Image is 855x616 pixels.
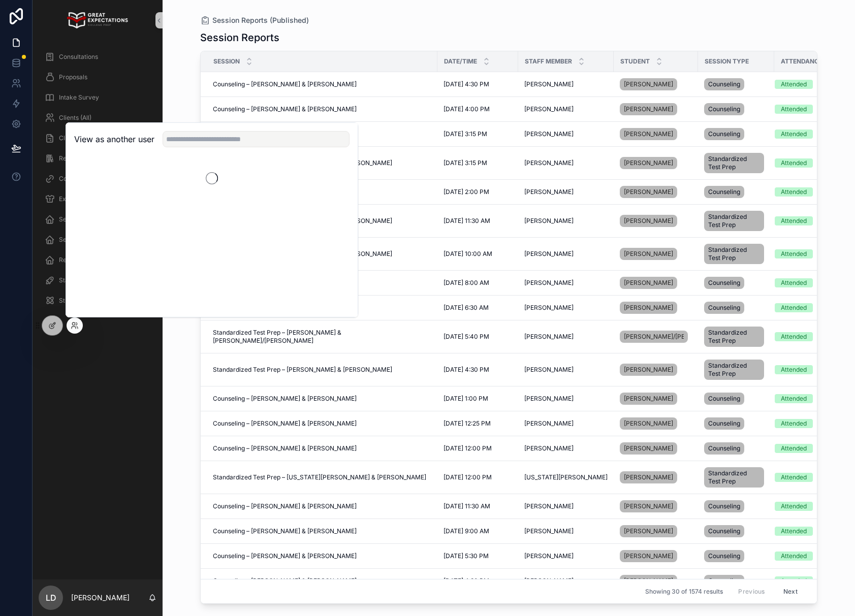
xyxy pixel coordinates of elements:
a: [DATE] 12:25 PM [444,419,512,428]
a: Requested Materials (admin) [39,251,156,269]
span: Staff Assignations (admin) [59,276,134,284]
a: [PERSON_NAME] [620,302,677,314]
span: Session Reports (Published) [212,15,309,25]
a: Standardized Test Prep [704,465,768,490]
span: Student Files [59,297,96,305]
span: [PERSON_NAME] [524,527,574,535]
span: Proposals [59,73,87,81]
span: [DATE] 10:00 AM [444,250,492,258]
div: scrollable content [33,41,163,323]
a: [PERSON_NAME] [620,275,692,291]
a: [PERSON_NAME] [620,393,677,405]
a: Standardized Test Prep – [PERSON_NAME] & [PERSON_NAME]/[PERSON_NAME] [213,329,431,345]
span: [PERSON_NAME] [624,366,673,374]
a: Counseling [704,275,768,291]
span: [PERSON_NAME] [624,502,673,510]
span: Standardized Test Prep [708,362,760,378]
span: [PERSON_NAME] [524,419,574,428]
a: [DATE] 4:30 PM [444,577,512,585]
a: Counseling – [PERSON_NAME] & [PERSON_NAME] [213,527,431,535]
span: Counseling – [PERSON_NAME] & [PERSON_NAME] [213,105,357,113]
a: Counseling [704,548,768,564]
a: [PERSON_NAME] [620,103,677,115]
a: [DATE] 11:30 AM [444,217,512,225]
p: [PERSON_NAME] [71,593,130,603]
span: [DATE] 9:00 AM [444,527,489,535]
a: [PERSON_NAME] [524,217,608,225]
a: Attended [775,105,851,114]
span: [PERSON_NAME] [524,395,574,403]
span: Session Type [705,57,749,66]
a: [US_STATE][PERSON_NAME] [524,473,608,481]
a: [PERSON_NAME] [524,527,608,535]
span: Standardized Test Prep – [US_STATE][PERSON_NAME] & [PERSON_NAME] [213,473,426,481]
a: [PERSON_NAME] [524,279,608,287]
img: App logo [67,12,128,28]
span: Counseling [708,419,740,428]
a: [PERSON_NAME] [620,277,677,289]
span: [PERSON_NAME] [524,552,574,560]
a: Attended [775,576,851,586]
a: Attended [775,365,851,374]
div: Attended [781,394,807,403]
span: [DATE] 8:00 AM [444,279,489,287]
span: [DATE] 3:15 PM [444,130,487,138]
button: Next [776,583,805,599]
a: [DATE] 12:00 PM [444,444,512,452]
span: Staff Member [525,57,572,66]
a: Counseling [704,300,768,316]
span: [DATE] 3:15 PM [444,159,487,167]
a: Attended [775,473,851,482]
span: Counseling – [PERSON_NAME] & [PERSON_NAME] [213,502,357,510]
span: [PERSON_NAME] [624,577,673,585]
a: Session Reports (admin) [39,231,156,249]
a: Staff Assignations (admin) [39,271,156,289]
div: Attended [781,216,807,225]
a: Counseling [704,101,768,117]
a: [PERSON_NAME] [620,391,692,407]
a: [PERSON_NAME] [620,128,677,140]
a: [PERSON_NAME] [620,76,692,92]
span: Date/Time [444,57,477,66]
a: [PERSON_NAME] [620,500,677,512]
a: [PERSON_NAME] [524,304,608,312]
span: [PERSON_NAME] [524,502,574,510]
a: [PERSON_NAME] [620,78,677,90]
span: [PERSON_NAME] [624,304,673,312]
a: Attended [775,216,851,225]
div: Attended [781,552,807,561]
a: [DATE] 5:40 PM [444,333,512,341]
div: Attended [781,158,807,168]
a: [PERSON_NAME] [524,552,608,560]
a: Clients (All) [39,109,156,127]
a: [PERSON_NAME] [620,523,692,539]
a: Standardized Test Prep – [US_STATE][PERSON_NAME] & [PERSON_NAME] [213,473,431,481]
span: [PERSON_NAME] [524,188,574,196]
span: Standardized Test Prep [708,469,760,485]
span: [PERSON_NAME] [624,188,673,196]
a: [PERSON_NAME] [620,575,677,587]
a: [PERSON_NAME] [620,440,692,457]
a: [PERSON_NAME] [620,155,692,171]
a: [PERSON_NAME] [620,184,692,200]
span: Student [620,57,650,66]
a: [PERSON_NAME] [620,469,692,485]
span: Intake Survey [59,93,99,102]
a: Student Files [39,291,156,310]
a: Standardized Test Prep [704,151,768,175]
a: Counseling [704,523,768,539]
span: Session Reports (admin) [59,236,129,244]
span: Counseling – [PERSON_NAME] & [PERSON_NAME] [213,577,357,585]
a: [PERSON_NAME] [620,157,677,169]
div: Attended [781,278,807,287]
a: [PERSON_NAME] [524,419,608,428]
a: Clients (Staff) [39,129,156,147]
a: [PERSON_NAME] [620,498,692,514]
a: [PERSON_NAME] [620,471,677,483]
a: Standardized Test Prep [704,358,768,382]
a: [PERSON_NAME] [620,550,677,562]
span: [PERSON_NAME] [624,105,673,113]
a: Requested Materials (Staff) [39,149,156,168]
span: [PERSON_NAME] [524,250,574,258]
